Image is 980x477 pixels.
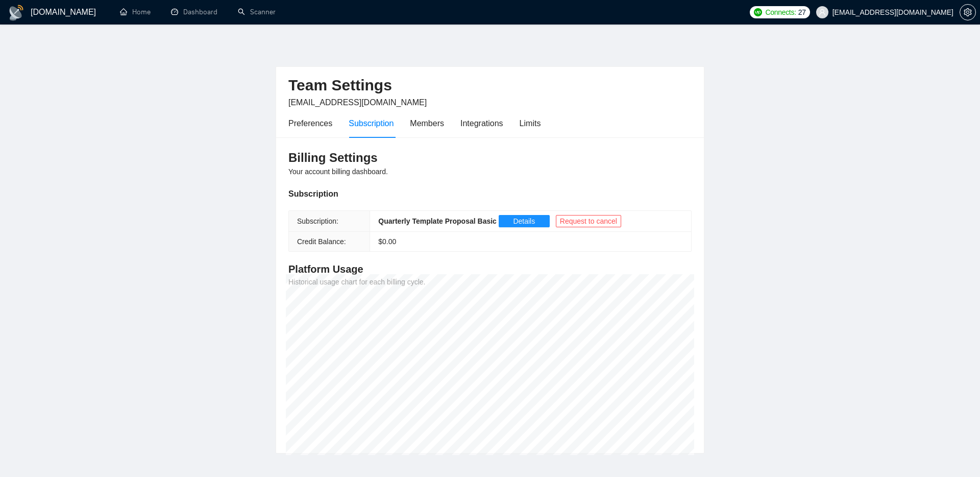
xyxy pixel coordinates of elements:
[288,168,388,176] span: Your account billing dashboard.
[297,217,338,225] span: Subscription:
[460,117,503,130] div: Integrations
[8,5,24,21] img: logo
[349,117,394,130] div: Subscription
[378,217,499,225] b: Quarterly Template Proposal Basic
[288,75,692,96] h2: Team Settings
[960,8,975,16] span: setting
[556,215,621,227] button: Request to cancel
[819,9,826,16] span: user
[798,7,806,18] span: 27
[288,262,692,276] h4: Platform Usage
[513,216,535,227] span: Details
[120,8,151,16] a: homeHome
[960,4,976,20] button: setting
[754,8,762,16] img: upwork-logo.png
[297,237,346,246] span: Credit Balance:
[288,117,332,130] div: Preferences
[410,117,444,130] div: Members
[560,216,617,227] span: Request to cancel
[378,237,396,246] span: $ 0.00
[765,7,796,18] span: Connects:
[288,150,692,166] h3: Billing Settings
[499,215,550,227] button: Details
[960,8,976,16] a: setting
[288,187,692,200] div: Subscription
[288,98,427,107] span: [EMAIL_ADDRESS][DOMAIN_NAME]
[520,117,541,130] div: Limits
[238,8,276,16] a: searchScanner
[171,8,217,16] a: dashboardDashboard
